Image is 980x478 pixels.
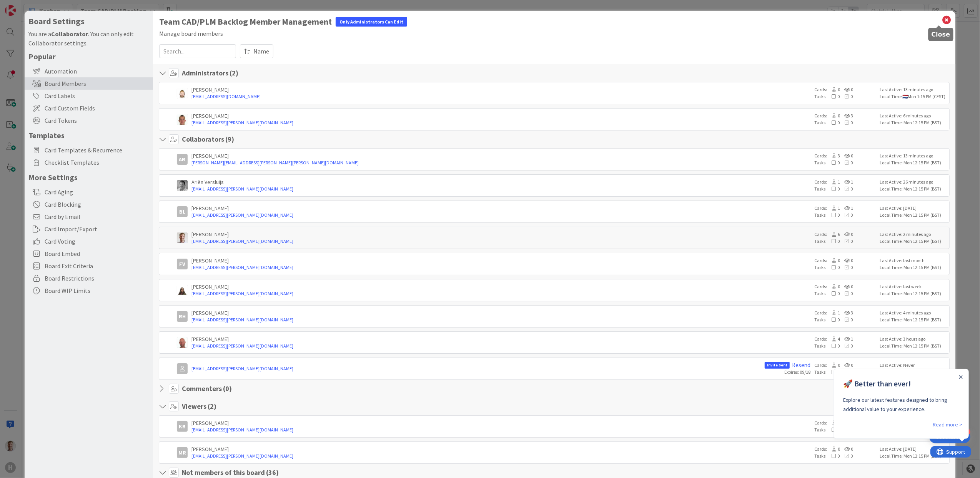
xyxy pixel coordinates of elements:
[827,453,840,459] span: 0
[880,238,947,245] div: Local Time: Mon 12:15 PM (BST)
[191,119,811,126] a: [EMAIL_ADDRESS][PERSON_NAME][DOMAIN_NAME]
[191,238,811,245] a: [EMAIL_ADDRESS][PERSON_NAME][DOMAIN_NAME]
[177,154,188,165] div: AR
[827,362,840,368] span: 0
[814,212,876,219] div: Tasks:
[840,257,853,263] span: 0
[827,369,840,375] span: 0
[827,284,840,289] span: 0
[191,264,811,271] a: [EMAIL_ADDRESS][PERSON_NAME][DOMAIN_NAME]
[814,179,876,186] div: Cards:
[827,336,840,342] span: 4
[834,369,971,442] iframe: UserGuiding Product Updates RC Tooltip
[814,205,876,212] div: Cards:
[827,310,840,316] span: 1
[25,223,153,235] div: Card Import/Export
[182,135,234,144] h4: Collaborators
[827,87,840,92] span: 0
[336,17,407,27] div: Only Administrators Can Edit
[159,29,950,38] div: Manage board members
[177,206,188,217] div: BL
[880,453,947,460] div: Local Time: Mon 12:15 PM (BST)
[814,93,876,100] div: Tasks:
[827,120,840,125] span: 0
[814,238,876,245] div: Tasks:
[814,336,876,343] div: Cards:
[792,362,810,369] a: Resend
[225,135,234,144] span: ( 9 )
[182,384,232,393] h4: Commenters
[880,336,947,343] div: Last Active: 3 hours ago
[191,112,811,119] div: [PERSON_NAME]
[827,153,840,159] span: 3
[840,453,853,459] span: 0
[814,112,876,119] div: Cards:
[827,231,840,237] span: 6
[880,205,947,212] div: Last Active: [DATE]
[880,283,947,290] div: Last Active: last week
[191,212,811,219] a: [EMAIL_ADDRESS][PERSON_NAME][DOMAIN_NAME]
[191,309,811,316] div: [PERSON_NAME]
[266,468,279,477] span: ( 36 )
[177,311,188,322] div: RH
[765,362,790,369] span: Invite Sent
[191,316,811,323] a: [EMAIL_ADDRESS][PERSON_NAME][DOMAIN_NAME]
[191,186,811,192] a: [EMAIL_ADDRESS][PERSON_NAME][DOMAIN_NAME]
[177,447,188,458] div: MR
[45,158,149,167] span: Checklist Templates
[827,160,840,165] span: 0
[827,264,840,270] span: 0
[25,198,153,211] div: Card Blocking
[814,343,876,349] div: Tasks:
[191,152,811,159] div: [PERSON_NAME]
[16,1,35,10] span: Support
[827,446,840,452] span: 0
[159,44,236,58] input: Search...
[880,179,947,186] div: Last Active: 26 minutes ago
[45,104,149,113] span: Card Custom Fields
[814,159,876,166] div: Tasks:
[880,119,947,126] div: Local Time: Mon 12:15 PM (BST)
[827,291,840,296] span: 0
[840,317,853,323] span: 0
[28,29,149,48] div: You are a . You can only edit Collaborator settings.
[230,69,238,77] span: ( 2 )
[191,257,811,264] div: [PERSON_NAME]
[840,160,853,165] span: 0
[182,468,279,477] h4: Not members of this board
[814,362,876,369] div: Cards:
[814,152,876,159] div: Cards:
[191,86,811,93] div: [PERSON_NAME]
[814,426,876,433] div: Tasks:
[827,420,840,426] span: 0
[159,17,950,27] h1: Team CAD/PLM Backlog Member Management
[191,336,811,343] div: [PERSON_NAME]
[827,343,840,349] span: 0
[191,283,811,290] div: [PERSON_NAME]
[827,427,840,433] span: 0
[177,285,188,296] img: KM
[827,205,840,211] span: 1
[814,231,876,238] div: Cards:
[45,145,149,155] span: Card Templates & Recurrence
[840,446,853,452] span: 0
[45,261,149,271] span: Board Exit Criteria
[191,365,761,372] a: [EMAIL_ADDRESS][PERSON_NAME][DOMAIN_NAME]
[177,421,188,432] div: KB
[840,310,853,316] span: 3
[191,453,811,460] a: [EMAIL_ADDRESS][PERSON_NAME][DOMAIN_NAME]
[880,159,947,166] div: Local Time: Mon 12:15 PM (BST)
[177,259,188,269] div: FV
[827,212,840,218] span: 0
[240,44,273,58] button: Name
[880,93,947,100] div: Local Time: Mon 1:15 PM (CEST)
[827,186,840,192] span: 0
[191,179,811,186] div: Ariën Versluijs
[827,113,840,119] span: 0
[25,90,153,102] div: Card Labels
[840,336,853,342] span: 1
[814,264,876,271] div: Tasks:
[28,17,149,26] h4: Board Settings
[191,420,811,426] div: [PERSON_NAME]
[880,231,947,238] div: Last Active: 2 minutes ago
